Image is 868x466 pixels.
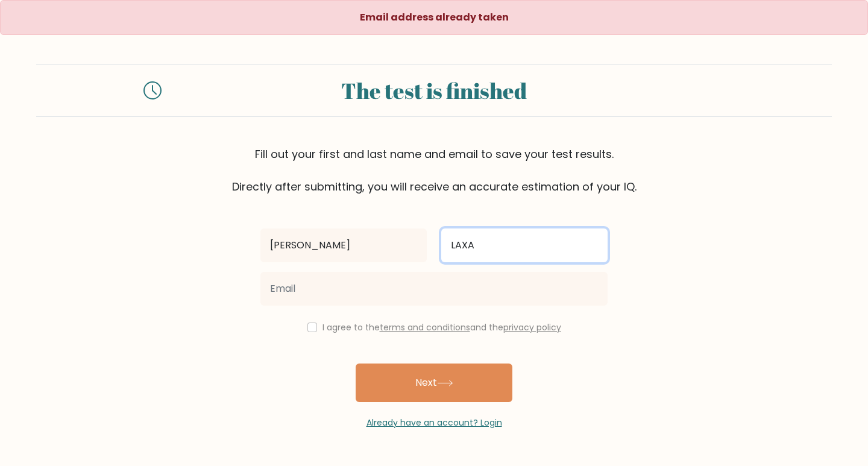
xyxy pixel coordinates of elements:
[322,321,561,333] label: I agree to the and the
[380,321,470,333] a: terms and conditions
[503,321,561,333] a: privacy policy
[441,228,608,262] input: Last name
[366,417,502,429] a: Already have an account? Login
[356,364,512,402] button: Next
[360,10,509,24] strong: Email address already taken
[260,272,608,306] input: Email
[176,74,692,107] div: The test is finished
[260,228,427,262] input: First name
[36,146,832,195] div: Fill out your first and last name and email to save your test results. Directly after submitting,...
